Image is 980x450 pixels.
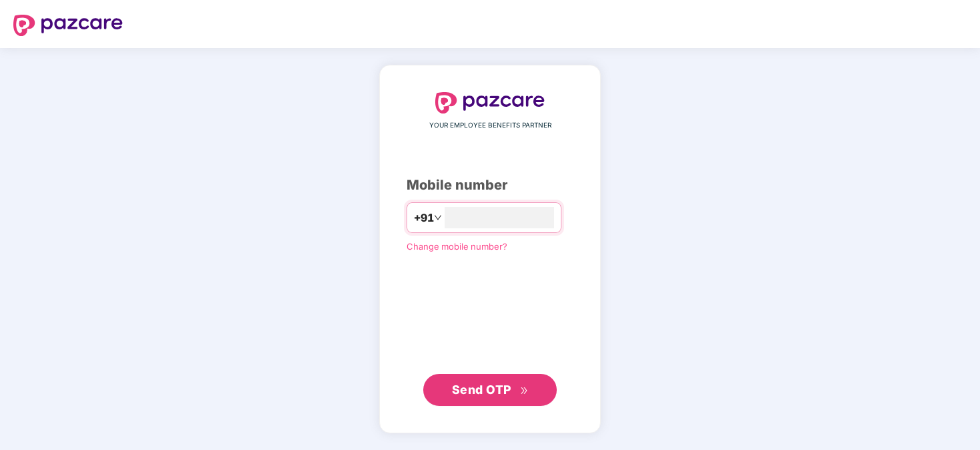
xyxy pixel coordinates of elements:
[13,15,123,36] img: logo
[520,387,529,395] span: double-right
[423,374,557,406] button: Send OTPdouble-right
[414,210,434,226] span: +91
[435,92,545,114] img: logo
[434,214,442,222] span: down
[429,120,551,131] span: YOUR EMPLOYEE BENEFITS PARTNER
[407,241,507,252] a: Change mobile number?
[452,383,511,397] span: Send OTP
[407,175,573,196] div: Mobile number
